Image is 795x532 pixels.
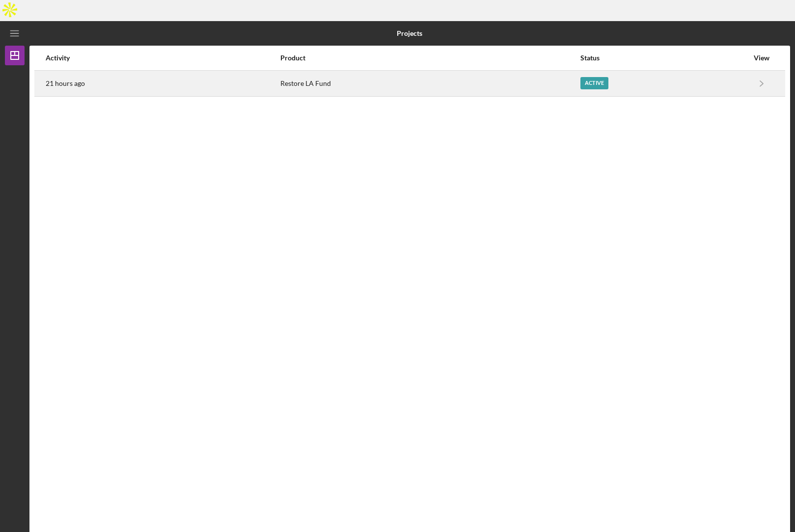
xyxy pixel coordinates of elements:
div: Activity [46,54,279,62]
div: Product [280,54,580,62]
b: Projects [397,29,422,37]
div: Restore LA Fund [280,71,580,96]
time: 2025-10-14 19:18 [46,80,85,87]
div: View [749,54,774,62]
div: Active [580,77,608,89]
div: Status [580,54,748,62]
